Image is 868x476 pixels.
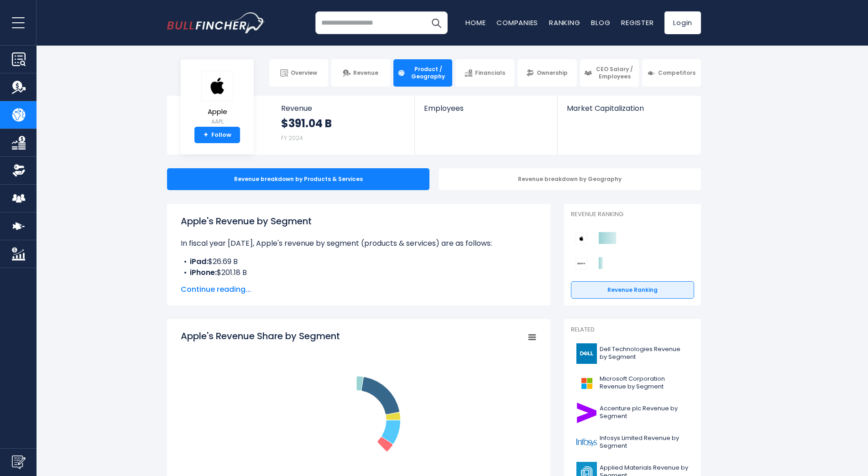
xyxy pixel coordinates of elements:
[439,168,701,190] div: Revenue breakdown by Geography
[281,116,332,130] strong: $391.04 B
[201,118,233,126] small: AAPL
[415,96,557,128] a: Employees
[571,211,694,218] p: Revenue Ranking
[642,59,701,87] a: Competitors
[291,69,317,77] span: Overview
[497,18,538,27] a: Companies
[424,104,548,113] span: Employees
[393,59,452,87] a: Product / Geography
[567,104,691,113] span: Market Capitalization
[167,12,265,33] a: Go to homepage
[181,238,537,249] p: In fiscal year [DATE], Apple's revenue by segment (products & services) are as follows:
[281,134,303,142] small: FY 2024
[537,69,568,77] span: Ownership
[167,168,429,190] div: Revenue breakdown by Products & Services
[664,11,701,34] a: Login
[281,104,406,113] span: Revenue
[571,326,694,334] p: Related
[167,12,265,33] img: bullfincher logo
[600,375,689,391] span: Microsoft Corporation Revenue by Segment
[600,405,689,420] span: Accenture plc Revenue by Segment
[201,108,233,116] span: Apple
[190,267,217,278] b: iPhone:
[571,371,694,396] a: Microsoft Corporation Revenue by Segment
[600,435,689,450] span: Infosys Limited Revenue by Segment
[571,281,694,299] a: Revenue Ranking
[181,284,537,295] span: Continue reading...
[425,11,448,34] button: Search
[181,267,537,278] li: $201.18 B
[571,430,694,455] a: Infosys Limited Revenue by Segment
[465,18,486,27] a: Home
[575,233,587,244] img: Apple competitors logo
[576,373,597,393] img: MSFT logo
[549,18,580,27] a: Ranking
[580,59,639,87] a: CEO Salary / Employees
[591,18,610,27] a: Blog
[595,66,635,80] span: CEO Salary / Employees
[571,341,694,366] a: Dell Technologies Revenue by Segment
[181,214,537,228] h1: Apple's Revenue by Segment
[201,70,234,127] a: Apple AAPL
[455,59,514,87] a: Financials
[475,69,505,77] span: Financials
[658,69,695,77] span: Competitors
[269,59,328,87] a: Overview
[272,96,415,155] a: Revenue $391.04 B FY 2024
[194,127,240,143] a: +Follow
[190,256,208,267] b: iPad:
[558,96,700,128] a: Market Capitalization
[576,432,597,453] img: INFY logo
[181,256,537,267] li: $26.69 B
[576,343,597,364] img: DELL logo
[181,330,340,342] tspan: Apple's Revenue Share by Segment
[408,66,448,80] span: Product / Geography
[12,164,26,177] img: Ownership
[353,69,378,77] span: Revenue
[600,346,689,361] span: Dell Technologies Revenue by Segment
[576,403,597,423] img: ACN logo
[204,131,208,139] strong: +
[518,59,576,87] a: Ownership
[331,59,390,87] a: Revenue
[621,18,654,27] a: Register
[571,400,694,425] a: Accenture plc Revenue by Segment
[575,258,587,269] img: Sony Group Corporation competitors logo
